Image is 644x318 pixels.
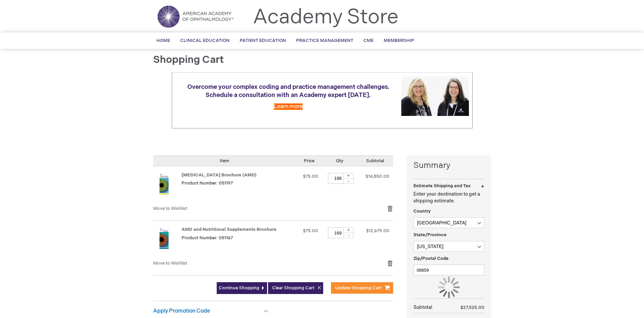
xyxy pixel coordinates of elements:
[253,5,399,29] a: Academy Store
[343,233,354,238] div: -
[303,228,318,234] span: $75.00
[220,158,229,164] span: Item
[219,285,259,291] span: Continue Shopping
[413,183,471,189] strong: Estimate Shipping and Tax
[272,285,314,291] span: Clear Shopping Cart
[153,308,210,314] strong: Apply Promotion Code
[180,38,230,43] span: Clinical Education
[240,38,286,43] span: Patient Education
[157,38,170,43] span: Home
[182,172,257,178] a: [MEDICAL_DATA] Brochure (AMD)
[343,173,354,179] div: +
[413,209,431,214] span: Country
[217,282,267,294] a: Continue Shopping
[343,178,354,184] div: -
[182,235,233,241] span: Product Number: 051167
[153,227,175,249] img: AMD and Nutritional Supplements Brochure
[331,282,393,294] button: Update Shopping Cart
[274,103,303,110] a: Learn more
[153,206,187,211] a: Move to Wishlist
[365,174,389,179] span: $14,850.00
[153,261,187,266] a: Move to Wishlist
[413,160,484,171] strong: Summary
[413,232,447,238] span: State/Province
[153,54,224,66] span: Shopping Cart
[182,180,233,186] span: Product Number: 051197
[336,158,343,164] span: Qty
[413,302,449,313] th: Subtotal
[384,38,414,43] span: Membership
[182,227,277,232] a: AMD and Nutritional Supplements Brochure
[153,173,175,195] img: Age-Related Macular Degeneration Brochure (AMD)
[296,38,353,43] span: Practice Management
[413,256,449,261] span: Zip/Postal Code
[304,158,314,164] span: Price
[366,158,384,164] span: Subtotal
[413,191,484,204] p: Enter your destination to get a shipping estimate.
[401,76,469,116] img: Schedule a consultation with an Academy expert today
[460,305,484,310] span: $27,525.00
[328,227,348,238] input: Qty
[366,228,389,234] span: $12,675.00
[363,38,374,43] span: CME
[153,227,182,253] a: AMD and Nutritional Supplements Brochure
[268,282,323,294] button: Clear Shopping Cart
[328,173,348,184] input: Qty
[153,173,182,199] a: Age-Related Macular Degeneration Brochure (AMD)
[187,83,389,99] span: Overcome your complex coding and practice management challenges. Schedule a consultation with an ...
[343,227,354,233] div: +
[335,285,382,291] span: Update Shopping Cart
[438,276,460,298] img: Loading...
[303,174,318,179] span: $75.00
